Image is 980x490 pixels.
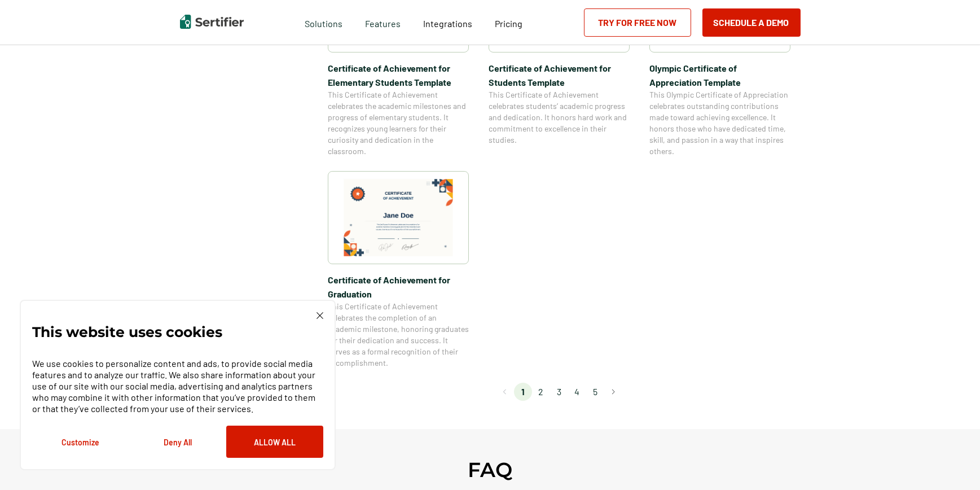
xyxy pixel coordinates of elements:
p: We use cookies to personalize content and ads, to provide social media features and to analyze ou... [32,358,323,414]
button: Go to next page [604,383,622,401]
span: Features [365,15,401,29]
a: Integrations [423,15,472,29]
li: page 1 [514,383,532,401]
p: This website uses cookies [32,326,222,338]
h2: FAQ [468,457,512,482]
li: page 4 [568,383,586,401]
span: Certificate of Achievement for Graduation [328,273,469,301]
span: This Certificate of Achievement celebrates students’ academic progress and dedication. It honors ... [489,89,630,146]
button: Go to previous page [496,383,514,401]
img: Certificate of Achievement for Graduation [344,179,453,256]
button: Schedule a Demo [702,8,801,37]
iframe: Chat Widget [924,436,980,490]
button: Deny All [129,426,226,458]
span: This Certificate of Achievement celebrates the academic milestones and progress of elementary stu... [328,89,469,157]
li: page 5 [586,383,604,401]
a: Pricing [495,15,522,29]
li: page 2 [532,383,550,401]
span: Pricing [495,18,522,29]
span: Integrations [423,18,472,29]
span: This Olympic Certificate of Appreciation celebrates outstanding contributions made toward achievi... [649,89,790,157]
span: This Certificate of Achievement celebrates the completion of an academic milestone, honoring grad... [328,301,469,369]
button: Allow All [226,426,323,458]
span: Olympic Certificate of Appreciation​ Template [649,61,790,89]
li: page 3 [550,383,568,401]
button: Customize [32,426,129,458]
a: Try for Free Now [584,8,691,37]
span: Solutions [305,15,342,29]
img: Cookie Popup Close [317,312,323,319]
a: Certificate of Achievement for GraduationCertificate of Achievement for GraduationThis Certificat... [328,171,469,369]
img: Sertifier | Digital Credentialing Platform [180,15,244,29]
span: Certificate of Achievement for Students Template [489,61,630,89]
span: Certificate of Achievement for Elementary Students Template [328,61,469,89]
